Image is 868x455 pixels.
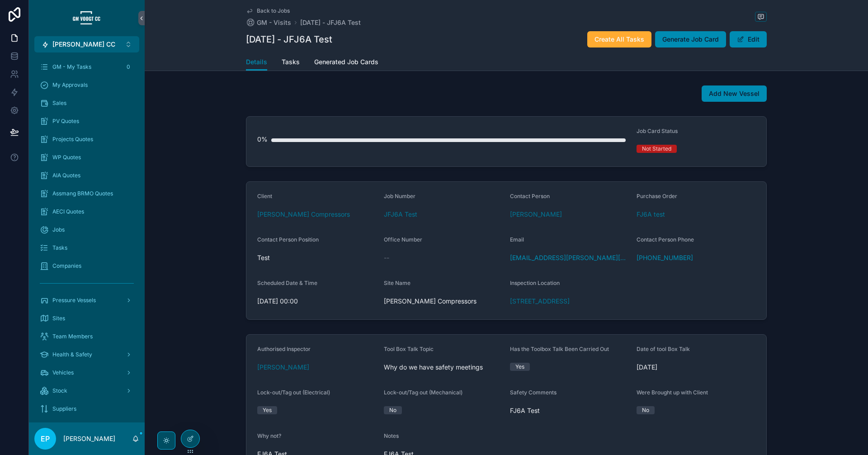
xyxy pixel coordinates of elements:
[637,253,693,262] a: [PHONE_NUMBER]
[730,31,767,47] button: Edit
[702,85,767,102] button: Add New Vessel
[34,222,139,238] a: Jobs
[34,292,139,308] a: Pressure Vessels
[642,145,671,153] div: Not Started
[34,240,139,256] a: Tasks
[52,297,96,304] span: Pressure Vessels
[34,365,139,381] a: Vehicles
[384,346,434,352] span: Tool Box Talk Topic
[510,193,550,199] span: Contact Person
[384,253,389,262] span: --
[34,149,139,166] a: WP Quotes
[34,204,139,220] a: AECI Quotes
[52,136,93,143] span: Projects Quotes
[662,35,719,44] span: Generate Job Card
[637,128,678,134] span: Job Card Status
[300,18,361,27] a: [DATE] - JFJ6A Test
[52,226,65,233] span: Jobs
[34,346,139,363] a: Health & Safety
[257,236,319,243] span: Contact Person Position
[34,95,139,111] a: Sales
[637,363,756,372] span: [DATE]
[123,62,134,72] div: 0
[637,346,690,352] span: Date of tool Box Talk
[52,40,115,49] span: [PERSON_NAME] CC
[257,130,268,148] div: 0%
[510,210,562,219] a: [PERSON_NAME]
[52,315,65,322] span: Sites
[52,154,81,161] span: WP Quotes
[34,167,139,184] a: AIA Quotes
[510,253,629,262] a: [EMAIL_ADDRESS][PERSON_NAME][DOMAIN_NAME]
[515,363,524,371] div: Yes
[637,193,677,199] span: Purchase Order
[510,297,570,306] a: [STREET_ADDRESS]
[34,77,139,93] a: My Approvals
[384,389,462,396] span: Lock-out/Tag out (Mechanical)
[314,54,378,72] a: Generated Job Cards
[246,54,267,71] a: Details
[642,406,649,414] div: No
[52,190,113,197] span: Assmang BRMO Quotes
[52,100,66,107] span: Sales
[72,11,101,25] img: App logo
[52,387,67,394] span: Stock
[389,406,396,414] div: No
[34,258,139,274] a: Companies
[257,346,311,352] span: Authorised Inspector
[34,131,139,147] a: Projects Quotes
[637,236,694,243] span: Contact Person Phone
[63,434,115,443] p: [PERSON_NAME]
[52,81,88,89] span: My Approvals
[384,297,503,306] span: [PERSON_NAME] Compressors
[246,18,291,27] a: GM - Visits
[637,210,665,219] span: FJ6A test
[52,405,76,412] span: Suppliers
[384,236,422,243] span: Office Number
[257,210,350,219] a: [PERSON_NAME] Compressors
[34,185,139,202] a: Assmang BRMO Quotes
[34,328,139,345] a: Team Members
[34,36,139,52] button: Select Button
[510,280,560,286] span: Inspection Location
[246,7,290,14] a: Back to Jobs
[52,244,67,251] span: Tasks
[257,253,377,262] span: Test
[257,363,309,372] a: [PERSON_NAME]
[41,433,50,444] span: EP
[637,389,708,396] span: Were Brought up with Client
[655,31,726,47] button: Generate Job Card
[314,57,378,66] span: Generated Job Cards
[52,333,93,340] span: Team Members
[52,351,92,358] span: Health & Safety
[257,280,317,286] span: Scheduled Date & Time
[384,280,410,286] span: Site Name
[257,7,290,14] span: Back to Jobs
[34,113,139,129] a: PV Quotes
[257,193,272,199] span: Client
[34,59,139,75] a: GM - My Tasks0
[34,310,139,327] a: Sites
[510,389,557,396] span: Safety Comments
[263,406,272,414] div: Yes
[384,432,399,439] span: Notes
[587,31,651,47] button: Create All Tasks
[34,383,139,399] a: Stock
[52,63,91,71] span: GM - My Tasks
[510,346,609,352] span: Has the Toolbox Talk Been Carried Out
[594,35,644,44] span: Create All Tasks
[510,236,524,243] span: Email
[384,210,417,219] a: JFJ6A Test
[52,369,74,376] span: Vehicles
[282,54,300,72] a: Tasks
[384,193,415,199] span: Job Number
[246,57,267,66] span: Details
[29,52,145,422] div: scrollable content
[510,406,629,415] span: FJ6A Test
[34,401,139,417] a: Suppliers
